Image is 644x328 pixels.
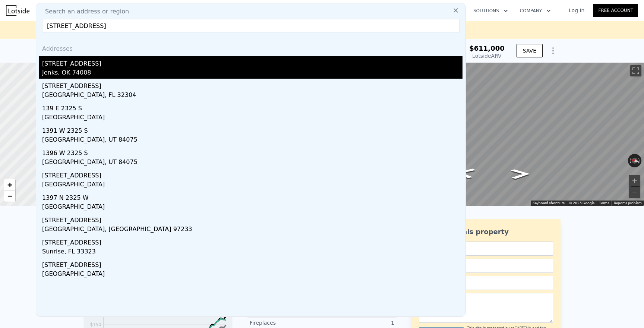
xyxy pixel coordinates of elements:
input: Phone [419,276,553,290]
span: − [7,191,12,201]
div: Addresses [39,38,463,56]
div: Lotside ARV [469,52,505,60]
div: Sunrise, FL 33323 [42,247,463,258]
button: Keyboard shortcuts [533,201,565,206]
img: Lotside [6,5,29,16]
span: + [7,180,12,189]
div: 1391 W 2325 S [42,123,463,135]
button: Zoom out [629,187,640,198]
div: [GEOGRAPHIC_DATA], UT 84075 [42,158,463,168]
input: Name [419,242,553,256]
div: [STREET_ADDRESS] [42,168,463,180]
div: [STREET_ADDRESS] [42,235,463,247]
div: Fireplaces [250,319,322,327]
a: Report a problem [614,201,642,205]
div: Jenks, OK 74008 [42,68,463,79]
div: [STREET_ADDRESS] [42,56,463,68]
div: Ask about this property [419,227,553,237]
button: Reset the view [628,156,642,165]
div: [STREET_ADDRESS] [42,258,463,269]
div: [GEOGRAPHIC_DATA] [42,180,463,190]
div: [STREET_ADDRESS] [42,79,463,91]
span: Search an address or region [39,7,129,16]
button: Company [514,4,557,18]
div: Street View [341,63,644,206]
span: © 2025 Google [569,201,594,205]
button: Toggle fullscreen view [630,65,641,76]
button: Solutions [467,4,514,18]
div: [GEOGRAPHIC_DATA], UT 84075 [42,135,463,146]
div: 139 E 2325 S [42,101,463,113]
a: Free Account [593,4,638,17]
div: 1 [322,319,394,327]
button: SAVE [517,44,543,57]
a: Zoom in [4,179,15,190]
a: Zoom out [4,190,15,202]
button: Show Options [546,43,561,58]
div: [STREET_ADDRESS] [42,213,463,225]
path: Go South, E 127th Ct S [503,167,538,181]
div: 1396 W 2325 S [42,146,463,158]
span: $611,000 [469,44,505,52]
button: Zoom in [629,175,640,186]
div: [GEOGRAPHIC_DATA] [42,202,463,213]
button: Rotate counterclockwise [628,154,632,167]
a: Terms (opens in new tab) [599,201,609,205]
div: 1397 N 2325 W [42,190,463,202]
input: Enter an address, city, region, neighborhood or zip code [42,19,460,32]
div: [GEOGRAPHIC_DATA] [42,269,463,280]
input: Email [419,259,553,273]
tspan: $150 [90,322,101,327]
div: Map [341,63,644,206]
div: [GEOGRAPHIC_DATA] [42,113,463,123]
button: Rotate clockwise [638,154,642,167]
div: [GEOGRAPHIC_DATA], FL 32304 [42,91,463,101]
div: [GEOGRAPHIC_DATA], [GEOGRAPHIC_DATA] 97233 [42,225,463,235]
a: Log In [560,7,593,14]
